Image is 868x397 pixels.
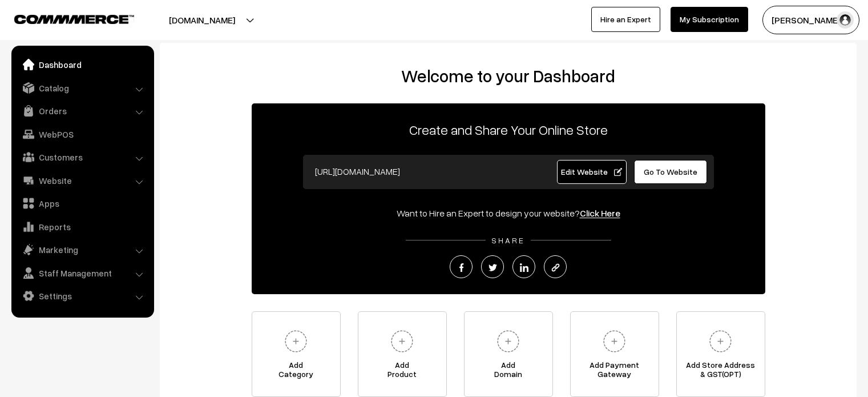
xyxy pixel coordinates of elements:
[358,311,447,397] a: AddProduct
[14,11,114,25] a: COMMMERCE
[280,326,312,357] img: plus.svg
[634,160,708,184] a: Go To Website
[14,124,150,145] a: WebPOS
[676,311,765,397] a: Add Store Address& GST(OPT)
[464,311,553,397] a: AddDomain
[14,216,150,237] a: Reports
[252,360,340,383] span: Add Category
[358,360,446,383] span: Add Product
[837,11,854,29] img: user
[561,167,622,177] span: Edit Website
[571,360,659,383] span: Add Payment Gateway
[129,6,275,34] button: [DOMAIN_NAME]
[14,54,150,75] a: Dashboard
[14,101,150,121] a: Orders
[14,263,150,283] a: Staff Management
[14,193,150,214] a: Apps
[14,147,150,167] a: Customers
[252,119,765,140] p: Create and Share Your Online Store
[171,66,845,86] h2: Welcome to your Dashboard
[570,311,659,397] a: Add PaymentGateway
[762,6,859,34] button: [PERSON_NAME]
[591,7,660,32] a: Hire an Expert
[580,207,620,219] a: Click Here
[465,360,552,383] span: Add Domain
[252,206,765,220] div: Want to Hire an Expert to design your website?
[677,360,765,383] span: Add Store Address & GST(OPT)
[14,170,150,191] a: Website
[599,326,630,357] img: plus.svg
[557,160,627,184] a: Edit Website
[14,239,150,260] a: Marketing
[705,326,736,357] img: plus.svg
[386,326,418,357] img: plus.svg
[252,311,341,397] a: AddCategory
[14,15,134,23] img: COMMMERCE
[14,78,150,98] a: Catalog
[644,167,697,177] span: Go To Website
[492,326,524,357] img: plus.svg
[14,286,150,306] a: Settings
[486,235,531,245] span: SHARE
[671,7,748,32] a: My Subscription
